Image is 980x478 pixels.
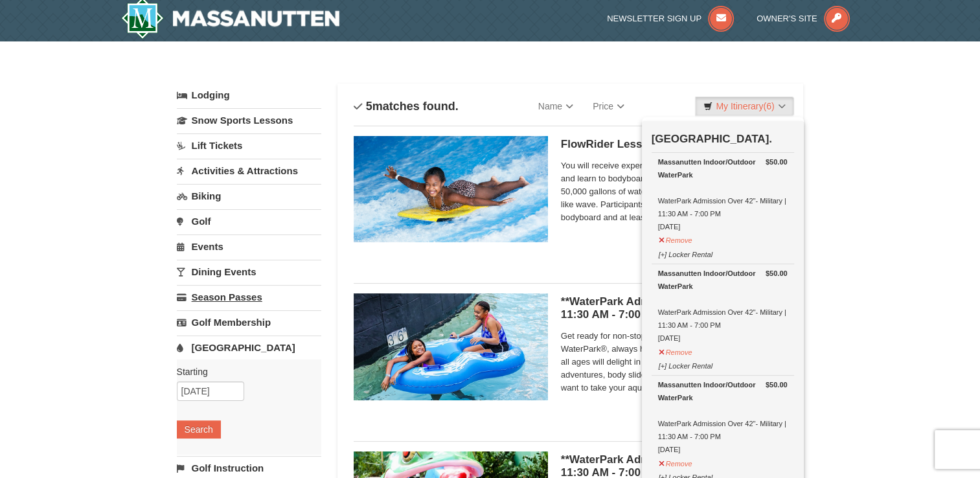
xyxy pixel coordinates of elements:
button: Search [177,420,221,438]
strong: $50.00 [766,267,788,280]
img: 6619917-216-363963c7.jpg [354,136,548,242]
a: Lodging [177,84,321,107]
div: WaterPark Admission Over 42"- Military | 11:30 AM - 7:00 PM [DATE] [658,378,788,456]
a: [GEOGRAPHIC_DATA] [177,336,321,359]
button: [+] Locker Rental [658,245,713,261]
a: Biking [177,184,321,208]
div: WaterPark Admission Over 42"- Military | 11:30 AM - 7:00 PM [DATE] [658,155,788,233]
div: Massanutten Indoor/Outdoor WaterPark [658,267,788,293]
a: Dining Events [177,260,321,284]
h5: **WaterPark Admission - Over 42” Tall | 11:30 AM - 7:00 PM [561,295,788,321]
strong: $50.00 [766,378,788,391]
button: Remove [658,454,693,470]
span: (6) [763,101,774,111]
button: [+] Locker Rental [658,356,713,372]
img: 6619917-720-80b70c28.jpg [354,293,548,400]
a: Golf Membership [177,310,321,334]
span: 5 [366,100,372,113]
a: My Itinerary(6) [695,97,793,116]
span: You will receive expert training from a WaterPark Flow Pro and learn to bodyboard or surf on the ... [561,159,788,224]
a: Lift Tickets [177,133,321,157]
a: Golf [177,209,321,233]
a: Season Passes [177,285,321,309]
button: Remove [658,231,693,247]
div: WaterPark Admission Over 42"- Military | 11:30 AM - 7:00 PM [DATE] [658,267,788,345]
button: Remove [658,343,693,359]
span: Get ready for non-stop thrills at the Massanutten WaterPark®, always heated to 84° Fahrenheit. Ch... [561,330,788,394]
span: Owner's Site [757,14,817,23]
h5: FlowRider Lesson | 9:45 - 11:15 AM [561,138,788,151]
h4: matches found. [354,100,459,113]
a: Owner's Site [757,14,850,23]
strong: [GEOGRAPHIC_DATA]. [652,133,772,145]
div: Massanutten Indoor/Outdoor WaterPark [658,155,788,181]
a: Newsletter Sign Up [607,14,734,23]
a: Name [529,93,583,119]
a: Snow Sports Lessons [177,108,321,132]
div: Massanutten Indoor/Outdoor WaterPark [658,378,788,404]
a: Price [583,93,634,119]
strong: $50.00 [766,155,788,168]
span: Newsletter Sign Up [607,14,701,23]
a: Activities & Attractions [177,159,321,183]
label: Starting [177,365,312,378]
a: Events [177,234,321,258]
